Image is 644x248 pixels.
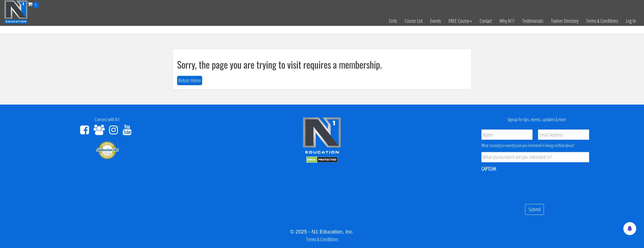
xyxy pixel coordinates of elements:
[622,8,640,34] a: Log In
[518,8,547,34] a: Testimonials
[496,8,518,34] a: Why N1?
[177,76,202,85] button: Return Home
[445,8,476,34] a: FREE Course
[177,59,467,70] h1: Sorry, the page you are trying to visit requires a membership.
[547,8,582,34] a: Trainer Directory
[525,204,544,215] input: Submit
[481,176,560,196] iframe: reCAPTCHA
[385,8,401,34] a: Certs
[96,141,119,159] img: Authorize.Net Merchant - Click to Verify
[4,228,640,236] div: © 2025 - N1 Education, Inc.
[4,117,211,122] h4: Connect with N1
[401,8,426,34] a: Course List
[538,129,589,140] input: Email Address
[481,129,533,140] input: Name
[4,0,28,24] img: n1-education
[28,1,39,8] a: 0
[302,117,341,155] img: n1-edu-logo
[476,8,496,34] a: Contact
[306,157,338,163] img: DMCA.com Protection Status
[481,152,589,162] input: What course/event are you interested in?
[433,117,640,122] h4: Signup for tips, events, updates & more
[481,142,589,149] div: What course(s) or event(s) are you interested in being notified about?
[33,2,39,8] span: 0
[481,165,496,172] label: CAPTCHA
[582,8,622,34] a: Terms & Conditions
[426,8,445,34] a: Events
[306,236,338,243] a: Terms & Conditions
